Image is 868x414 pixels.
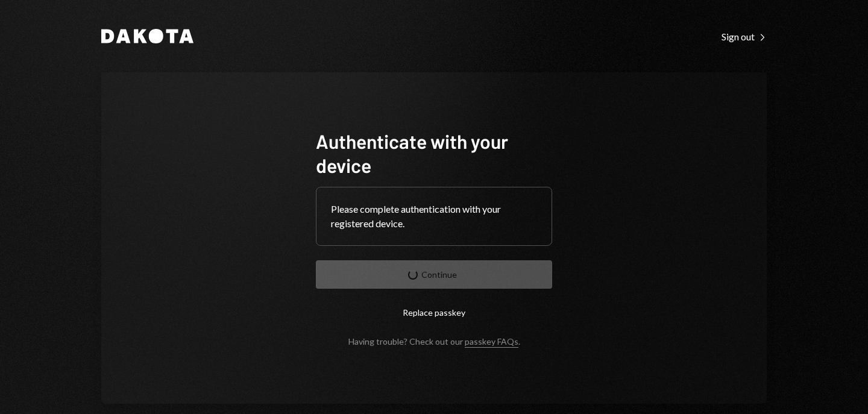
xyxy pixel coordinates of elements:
[465,336,518,348] a: passkey FAQs
[331,202,537,231] div: Please complete authentication with your registered device.
[722,30,767,43] a: Sign out
[722,31,767,43] div: Sign out
[348,336,520,347] div: Having trouble? Check out our .
[316,298,552,327] button: Replace passkey
[316,129,552,177] h1: Authenticate with your device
